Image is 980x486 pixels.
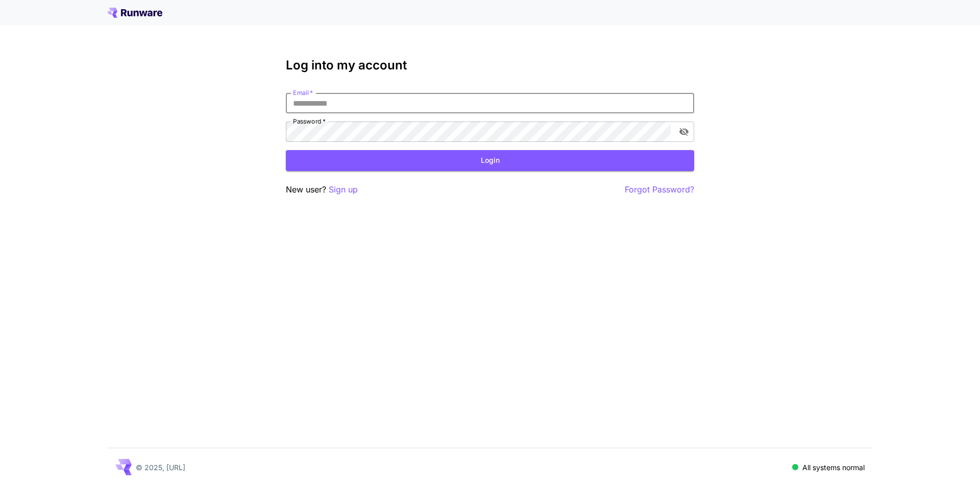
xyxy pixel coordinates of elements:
p: All systems normal [802,462,865,473]
button: Sign up [329,183,358,196]
button: Forgot Password? [625,183,694,196]
h3: Log into my account [286,58,694,72]
label: Email [293,88,313,97]
button: Login [286,150,694,171]
label: Password [293,117,326,126]
p: © 2025, [URL] [136,462,185,473]
p: New user? [286,183,358,196]
button: toggle password visibility [675,123,693,141]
